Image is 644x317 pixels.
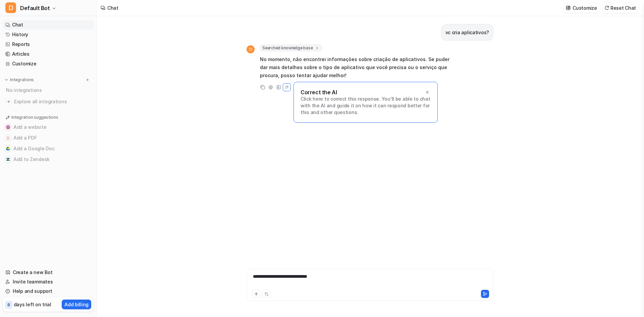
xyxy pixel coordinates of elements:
button: Add a websiteAdd a website [3,122,94,133]
a: History [3,30,94,39]
img: menu_add.svg [85,77,90,82]
p: Click here to correct this response. You'll be able to chat with the AI and guide it on how it ca... [301,96,431,116]
img: expand menu [4,77,9,82]
p: Integration suggestions [11,114,58,120]
button: Add billing [62,300,91,309]
a: Invite teammates [3,277,94,286]
span: D [5,2,16,13]
button: Add a PDFAdd a PDF [3,133,94,143]
a: Chat [3,20,94,30]
a: Explore all integrations [3,97,94,106]
img: Add to Zendesk [6,157,10,161]
p: vc cria aplicativos? [445,29,489,37]
div: Chat [107,4,118,11]
button: Customize [564,3,599,13]
p: Add billing [64,301,89,308]
a: Customize [3,59,94,68]
button: Reset Chat [602,3,639,13]
button: Integrations [3,76,36,83]
div: No integrations [4,85,94,96]
p: Integrations [10,77,34,83]
span: Explore all integrations [14,96,91,107]
img: reset [604,5,609,10]
p: Correct the AI [301,89,337,96]
span: Searched knowledge base [260,45,322,51]
a: Create a new Bot [3,268,94,277]
a: Reports [3,40,94,49]
span: Default Bot [20,3,50,13]
p: Customize [573,4,597,11]
img: customize [566,5,571,10]
img: Add a PDF [6,136,10,140]
a: Articles [3,49,94,59]
button: Add to ZendeskAdd to Zendesk [3,154,94,165]
img: Add a website [6,125,10,129]
img: explore all integrations [5,98,12,105]
p: No momento, não encontrei informações sobre criação de aplicativos. Se puder dar mais detalhes so... [260,55,456,80]
span: D [247,45,255,53]
button: Add a Google DocAdd a Google Doc [3,143,94,154]
img: Add a Google Doc [6,147,10,151]
p: days left on trial [14,301,51,308]
p: 8 [7,302,10,308]
a: Help and support [3,286,94,296]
